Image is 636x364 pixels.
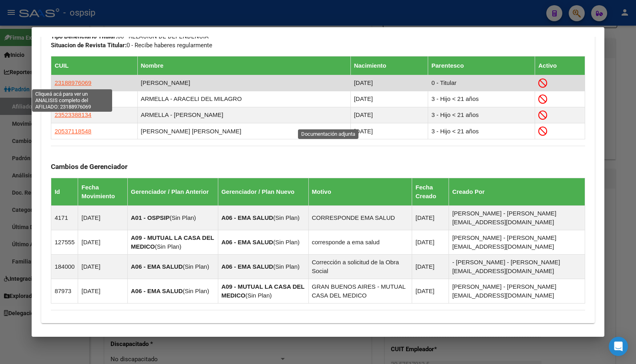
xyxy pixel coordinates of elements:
[221,214,273,221] strong: A06 - EMA SALUD
[54,79,91,86] span: 23188976069
[350,91,428,107] td: [DATE]
[412,279,449,304] td: [DATE]
[350,123,428,139] td: [DATE]
[131,263,183,270] strong: A06 - EMA SALUD
[308,206,412,230] td: CORRESPONDE EMA SALUD
[412,206,449,230] td: [DATE]
[221,239,273,245] strong: A06 - EMA SALUD
[157,243,179,250] span: Sin Plan
[218,255,308,279] td: ( )
[137,56,350,75] th: Nombre
[350,56,428,75] th: Nacimiento
[428,75,535,91] td: 0 - Titular
[54,95,91,102] span: 27523388148
[51,42,127,49] strong: Situacion de Revista Titular:
[218,178,308,206] th: Gerenciador / Plan Nuevo
[449,279,585,304] td: [PERSON_NAME] - [PERSON_NAME][EMAIL_ADDRESS][DOMAIN_NAME]
[428,107,535,123] td: 3 - Hijo < 21 años
[51,33,209,40] span: 00 - RELACION DE DEPENDENCIA
[54,111,91,118] span: 23523388134
[412,230,449,255] td: [DATE]
[127,230,218,255] td: ( )
[275,239,298,245] span: Sin Plan
[350,107,428,123] td: [DATE]
[218,230,308,255] td: ( )
[137,75,350,91] td: [PERSON_NAME]
[308,230,412,255] td: corresponde a ema salud
[350,75,428,91] td: [DATE]
[449,178,585,206] th: Creado Por
[78,178,127,206] th: Fecha Movimiento
[127,279,218,304] td: ( )
[51,56,137,75] th: CUIL
[428,91,535,107] td: 3 - Hijo < 21 años
[78,206,127,230] td: [DATE]
[449,230,585,255] td: [PERSON_NAME] - [PERSON_NAME][EMAIL_ADDRESS][DOMAIN_NAME]
[51,206,78,230] td: 4171
[275,263,298,270] span: Sin Plan
[54,128,91,135] span: 20537118548
[51,33,117,40] strong: Tipo Beneficiario Titular:
[131,214,170,221] strong: A01 - OSPSIP
[127,255,218,279] td: ( )
[131,234,214,250] strong: A09 - MUTUAL LA CASA DEL MEDICO
[308,178,412,206] th: Motivo
[137,123,350,139] td: [PERSON_NAME] [PERSON_NAME]
[248,292,270,299] span: Sin Plan
[171,214,194,221] span: Sin Plan
[51,178,78,206] th: Id
[535,56,585,75] th: Activo
[218,279,308,304] td: ( )
[218,206,308,230] td: ( )
[185,288,207,294] span: Sin Plan
[609,337,628,356] div: Open Intercom Messenger
[412,255,449,279] td: [DATE]
[449,206,585,230] td: [PERSON_NAME] - [PERSON_NAME][EMAIL_ADDRESS][DOMAIN_NAME]
[185,263,207,270] span: Sin Plan
[78,230,127,255] td: [DATE]
[275,214,298,221] span: Sin Plan
[308,279,412,304] td: GRAN BUENOS AIRES - MUTUAL CASA DEL MEDICO
[428,123,535,139] td: 3 - Hijo < 21 años
[428,56,535,75] th: Parentesco
[51,279,78,304] td: 87973
[51,255,78,279] td: 184000
[127,178,218,206] th: Gerenciador / Plan Anterior
[449,255,585,279] td: - [PERSON_NAME] - [PERSON_NAME][EMAIL_ADDRESS][DOMAIN_NAME]
[412,178,449,206] th: Fecha Creado
[221,263,273,270] strong: A06 - EMA SALUD
[78,279,127,304] td: [DATE]
[131,288,183,294] strong: A06 - EMA SALUD
[78,255,127,279] td: [DATE]
[137,91,350,107] td: ARMELLA - ARACELI DEL MILAGRO
[51,162,585,171] h3: Cambios de Gerenciador
[51,42,212,49] span: 0 - Recibe haberes regularmente
[308,255,412,279] td: Corrección a solicitud de la Obra Social
[137,107,350,123] td: ARMELLA - [PERSON_NAME]
[127,206,218,230] td: ( )
[221,283,305,299] strong: A09 - MUTUAL LA CASA DEL MEDICO
[51,230,78,255] td: 127555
